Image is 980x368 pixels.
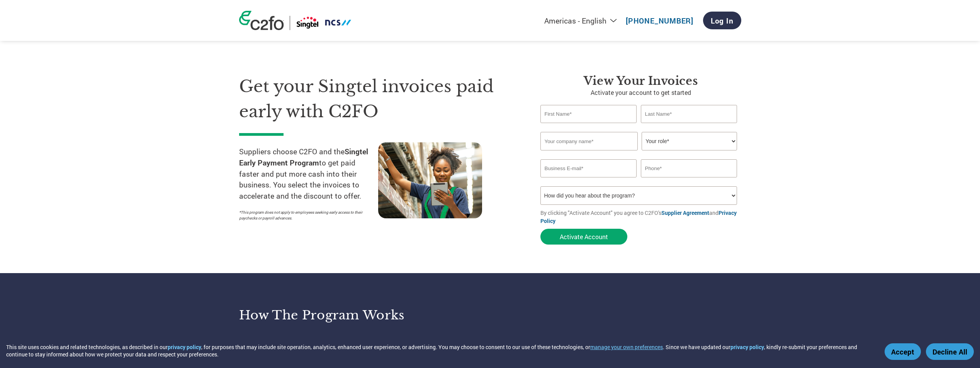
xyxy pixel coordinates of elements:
[540,178,637,183] div: Inavlid Email Address
[239,209,370,221] p: *This program does not apply to employees seeking early access to their paychecks or payroll adva...
[6,343,873,358] div: This site uses cookies and related technologies, as described in our , for purposes that may incl...
[378,142,482,218] img: supply chain worker
[885,343,921,360] button: Accept
[641,105,737,123] input: Last Name*
[703,12,741,29] a: Log In
[590,343,663,351] button: manage your own preferences
[540,209,741,225] p: By clicking "Activate Account" you agree to C2FO's and
[540,74,741,88] h3: View Your Invoices
[168,343,201,351] a: privacy policy
[540,159,637,177] input: Invalid Email format
[239,147,368,167] strong: Singtel Early Payment Program
[540,229,627,245] button: Activate Account
[239,11,284,30] img: c2fo logo
[926,343,974,360] button: Decline All
[642,132,737,150] select: Title/Role
[730,343,764,351] a: privacy policy
[540,209,737,225] a: Privacy Policy
[641,159,737,177] input: Phone*
[239,307,481,323] h3: How the program works
[296,16,352,30] img: Singtel
[239,74,517,124] h1: Get your Singtel invoices paid early with C2FO
[540,132,638,150] input: Your company name*
[540,151,737,156] div: Invalid company name or company name is too long
[661,209,709,216] a: Supplier Agreement
[540,124,637,129] div: Invalid first name or first name is too long
[626,16,693,25] a: [PHONE_NUMBER]
[641,124,737,129] div: Invalid last name or last name is too long
[641,178,737,183] div: Inavlid Phone Number
[239,146,378,202] p: Suppliers choose C2FO and the to get paid faster and put more cash into their business. You selec...
[540,105,637,123] input: First Name*
[540,88,741,97] p: Activate your account to get started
